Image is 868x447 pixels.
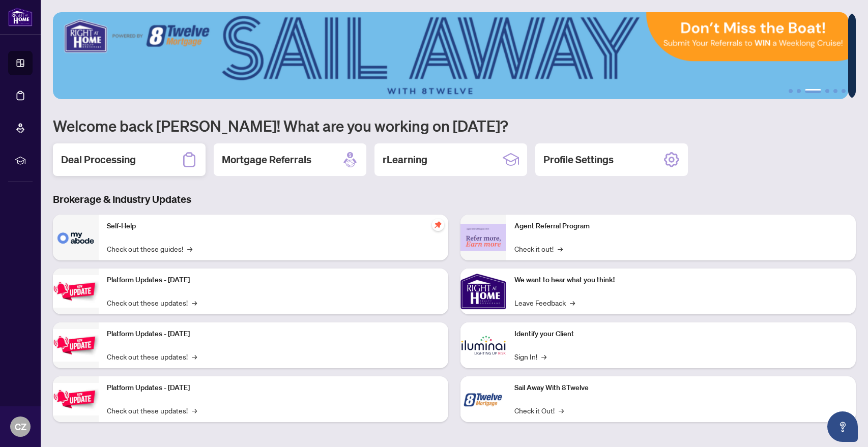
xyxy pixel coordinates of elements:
p: We want to hear what you think! [514,275,848,286]
button: 6 [842,89,846,93]
a: Check out these updates!→ [107,405,197,416]
span: → [192,405,197,416]
p: Sail Away With 8Twelve [514,382,848,394]
p: Platform Updates - [DATE] [107,329,440,340]
a: Check it out!→ [514,243,563,254]
p: Platform Updates - [DATE] [107,275,440,286]
img: Self-Help [53,215,99,260]
button: 5 [833,89,837,93]
span: → [192,297,197,308]
span: → [559,405,564,416]
span: pushpin [432,219,444,231]
img: Platform Updates - July 21, 2025 [53,275,99,307]
img: Agent Referral Program [460,224,506,252]
img: Sail Away With 8Twelve [460,376,506,422]
h1: Welcome back [PERSON_NAME]! What are you working on [DATE]? [53,116,856,135]
a: Leave Feedback→ [514,297,575,308]
a: Check out these updates!→ [107,297,197,308]
span: → [187,243,192,254]
button: 1 [789,89,793,93]
p: Platform Updates - [DATE] [107,382,440,394]
button: Open asap [827,411,858,442]
span: → [541,351,546,362]
p: Agent Referral Program [514,221,848,232]
a: Check out these guides!→ [107,243,192,254]
h2: rLearning [383,153,427,167]
img: Slide 2 [53,12,848,99]
a: Check out these updates!→ [107,351,197,362]
img: Identify your Client [460,322,506,368]
a: Sign In!→ [514,351,546,362]
button: 4 [825,89,829,93]
h2: Mortgage Referrals [222,153,311,167]
button: 2 [797,89,801,93]
h3: Brokerage & Industry Updates [53,192,856,206]
img: logo [8,8,33,26]
h2: Deal Processing [61,153,136,167]
span: → [192,351,197,362]
a: Check it Out!→ [514,405,564,416]
img: We want to hear what you think! [460,269,506,314]
button: 3 [805,89,821,93]
img: Platform Updates - July 8, 2025 [53,329,99,361]
span: → [558,243,563,254]
h2: Profile Settings [543,153,614,167]
p: Identify your Client [514,329,848,340]
span: → [570,297,575,308]
img: Platform Updates - June 23, 2025 [53,383,99,415]
p: Self-Help [107,221,440,232]
span: CZ [15,420,26,434]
